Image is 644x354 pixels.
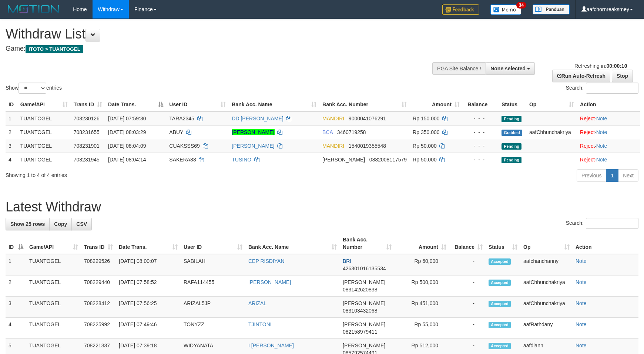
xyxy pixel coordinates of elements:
span: Copy 083103432068 to clipboard [343,308,377,314]
td: aafchanchanny [520,254,573,275]
span: ITOTO > TUANTOGEL [26,45,83,53]
span: Copy [54,221,67,227]
span: Pending [502,157,521,163]
span: Accepted [489,322,511,328]
td: aafChhunchakriya [520,275,573,297]
a: ARIZAL [248,300,266,306]
span: [PERSON_NAME] [343,300,385,306]
td: TUANTOGEL [26,297,81,318]
span: Accepted [489,301,511,307]
a: CEP RISDIYAN [248,258,285,264]
span: [DATE] 08:03:29 [108,129,146,135]
span: [PERSON_NAME] [343,321,385,327]
td: 3 [6,139,17,153]
span: [DATE] 08:04:14 [108,157,146,163]
select: Showentries [19,83,46,94]
td: aafChhunchakriya [526,125,577,139]
th: Op: activate to sort column ascending [526,98,577,111]
td: aafRathdany [520,318,573,339]
a: Note [576,321,587,327]
span: CSV [76,221,87,227]
td: TUANTOGEL [26,275,81,297]
span: [PERSON_NAME] [322,157,365,163]
span: BCA [322,129,333,135]
div: - - - [466,142,496,150]
span: Copy 3460719258 to clipboard [337,129,366,135]
span: Rp 50.000 [413,143,437,149]
td: TONYZZ [181,318,245,339]
a: Note [576,279,587,285]
td: Rp 451,000 [395,297,449,318]
td: TUANTOGEL [17,111,71,126]
td: - [449,318,486,339]
a: Note [576,258,587,264]
h4: Game: [6,45,422,53]
td: - [449,297,486,318]
span: [PERSON_NAME] [343,279,385,285]
span: Rp 50.000 [413,157,437,163]
td: [DATE] 07:56:25 [116,297,181,318]
a: Run Auto-Refresh [552,70,610,82]
td: [DATE] 07:49:46 [116,318,181,339]
th: Action [577,98,640,111]
span: Pending [502,116,521,122]
span: Accepted [489,280,511,286]
span: 708231901 [74,143,100,149]
a: TJINTONI [248,321,272,327]
a: CSV [71,218,92,230]
td: 3 [6,297,26,318]
th: ID [6,98,17,111]
span: BRI [343,258,351,264]
span: 708230126 [74,116,100,121]
label: Show entries [6,83,62,94]
td: aafChhunchakriya [520,297,573,318]
span: Rp 150.000 [413,116,439,121]
h1: Latest Withdraw [6,200,638,214]
span: Grabbed [502,130,522,136]
th: Trans ID: activate to sort column ascending [81,233,116,254]
td: 1 [6,111,17,126]
th: Balance [463,98,499,111]
a: [PERSON_NAME] [232,143,274,149]
a: Reject [580,143,595,149]
div: Showing 1 to 4 of 4 entries [6,168,263,179]
a: Note [596,116,607,121]
a: DD [PERSON_NAME] [232,116,283,121]
a: Note [596,157,607,163]
td: TUANTOGEL [17,125,71,139]
td: · [577,125,640,139]
span: Refreshing in: [574,63,627,69]
img: Button%20Memo.svg [490,4,521,15]
td: 708228412 [81,297,116,318]
span: Copy 1540019355548 to clipboard [349,143,386,149]
td: 708225992 [81,318,116,339]
input: Search: [586,83,638,94]
div: - - - [466,115,496,122]
td: 2 [6,125,17,139]
th: Action [573,233,638,254]
h1: Withdraw List [6,27,422,41]
a: Reject [580,129,595,135]
td: RAFA114455 [181,275,245,297]
td: · [577,139,640,153]
td: Rp 55,000 [395,318,449,339]
a: Show 25 rows [6,218,50,230]
span: Copy 083142620838 to clipboard [343,287,377,293]
span: Copy 0882008117579 to clipboard [369,157,407,163]
span: Pending [502,143,521,150]
td: TUANTOGEL [26,318,81,339]
a: Note [576,343,587,348]
a: Copy [49,218,72,230]
a: Next [618,169,638,182]
a: Previous [577,169,606,182]
td: 708229526 [81,254,116,275]
span: 34 [516,2,526,9]
th: Amount: activate to sort column ascending [395,233,449,254]
span: ABUY [169,129,183,135]
th: Bank Acc. Name: activate to sort column ascending [245,233,340,254]
th: ID: activate to sort column descending [6,233,26,254]
span: Show 25 rows [10,221,45,227]
span: Accepted [489,258,511,265]
td: TUANTOGEL [17,153,71,166]
label: Search: [566,218,638,229]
